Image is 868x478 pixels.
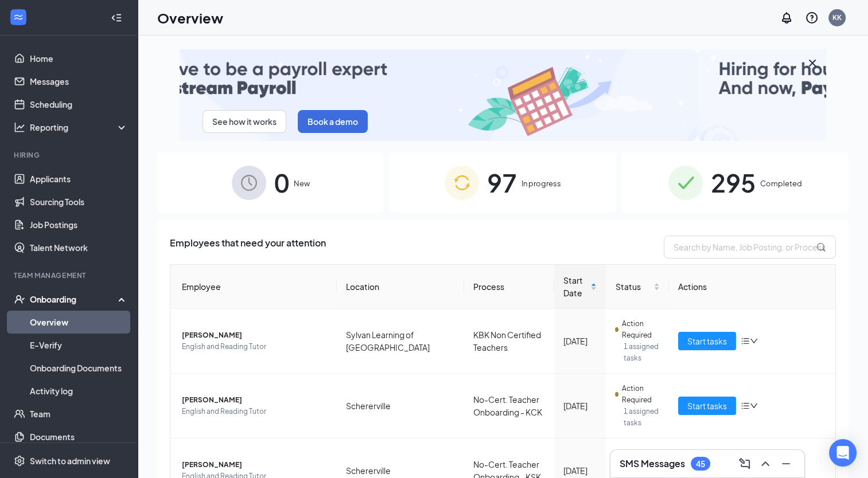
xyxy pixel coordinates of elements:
[738,457,752,471] svg: ComposeMessage
[687,399,727,412] span: Start tasks
[298,110,368,133] button: Book a demo
[487,163,517,202] span: 97
[779,457,793,471] svg: Minimize
[30,236,128,259] a: Talent Network
[464,374,554,438] td: No-Cert. Teacher Onboarding - KCK
[30,47,128,70] a: Home
[622,318,660,341] span: Action Required
[758,457,772,471] svg: ChevronUp
[696,459,705,469] div: 45
[182,341,328,352] span: English and Reading Tutor
[687,335,727,347] span: Start tasks
[678,397,736,415] button: Start tasks
[30,93,128,116] a: Scheduling
[337,374,465,438] td: Schererville
[563,464,597,477] div: [DATE]
[30,402,128,425] a: Team
[669,265,835,309] th: Actions
[337,309,465,374] td: Sylvan Learning of [GEOGRAPHIC_DATA]
[182,330,328,341] span: [PERSON_NAME]
[750,402,758,410] span: down
[623,406,660,429] span: 1 assigned tasks
[622,383,660,406] span: Action Required
[294,178,310,189] span: New
[30,122,129,133] div: Reporting
[620,457,685,470] h3: SMS Messages
[170,265,337,309] th: Employee
[741,401,750,410] span: bars
[780,11,793,25] svg: Notifications
[735,455,754,473] button: ComposeMessage
[30,311,128,334] a: Overview
[777,455,795,473] button: Minimize
[756,455,774,473] button: ChevronUp
[30,356,128,379] a: Onboarding Documents
[563,399,597,412] div: [DATE]
[180,49,826,141] img: payroll-small.gif
[623,341,660,364] span: 1 assigned tasks
[563,274,589,299] span: Start Date
[678,332,736,350] button: Start tasks
[30,334,128,356] a: E-Verify
[664,236,836,258] input: Search by Name, Job Posting, or Process
[464,265,554,309] th: Process
[464,309,554,374] td: KBK Non Certified Teachers
[203,110,286,133] button: See how it works
[750,337,758,345] span: down
[30,167,128,190] a: Applicants
[30,213,128,236] a: Job Postings
[521,178,561,189] span: In progress
[111,12,122,23] svg: Collapse
[805,56,819,70] svg: Cross
[30,293,118,305] div: Onboarding
[711,163,756,202] span: 295
[615,280,651,293] span: Status
[14,293,25,305] svg: UserCheck
[170,236,326,258] span: Employees that need your attention
[30,70,128,93] a: Messages
[14,122,25,133] svg: Analysis
[805,11,819,25] svg: QuestionInfo
[14,455,25,467] svg: Settings
[30,455,110,467] div: Switch to admin view
[182,394,328,406] span: [PERSON_NAME]
[157,8,223,28] h1: Overview
[832,13,842,22] div: KK
[182,459,328,471] span: [PERSON_NAME]
[14,150,126,160] div: Hiring
[13,11,24,23] svg: WorkstreamLogo
[563,335,597,347] div: [DATE]
[30,425,128,448] a: Documents
[274,163,289,202] span: 0
[30,190,128,213] a: Sourcing Tools
[337,265,465,309] th: Location
[741,336,750,346] span: bars
[760,178,802,189] span: Completed
[622,448,660,471] span: Action Required
[182,406,328,417] span: English and Reading Tutor
[606,265,669,309] th: Status
[30,379,128,402] a: Activity log
[14,271,126,280] div: Team Management
[829,439,857,467] div: Open Intercom Messenger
